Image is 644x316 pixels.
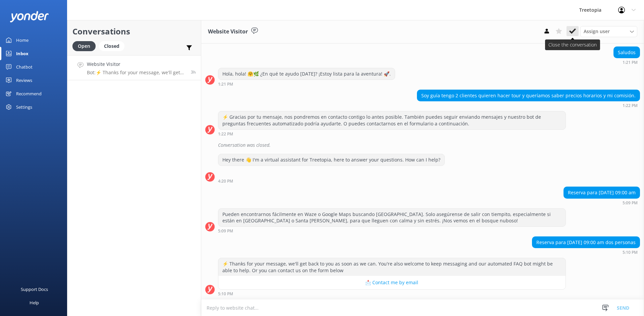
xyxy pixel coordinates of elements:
[218,131,566,136] div: 01:22pm 16-Aug-2025 (UTC -06:00) America/Mexico_City
[72,25,196,38] h2: Conversations
[218,139,640,151] div: Conversation was closed.
[30,296,39,309] div: Help
[532,237,640,248] div: Reserva para [DATE] 09:00 am dos personas
[613,60,640,65] div: 01:21pm 16-Aug-2025 (UTC -06:00) America/Mexico_City
[16,60,33,74] div: Chatbot
[614,47,640,58] div: Saludos
[218,276,566,289] button: 📩 Contact me by email
[218,209,566,226] div: Pueden encontrarnos fácilmente en Waze o Google Maps buscando [GEOGRAPHIC_DATA]. Solo asegúrense ...
[208,27,248,36] h3: Website Visitor
[16,33,29,47] div: Home
[584,28,610,35] span: Assign user
[532,250,640,254] div: 05:10pm 16-Aug-2025 (UTC -06:00) America/Mexico_City
[417,103,640,108] div: 01:22pm 16-Aug-2025 (UTC -06:00) America/Mexico_City
[218,228,566,233] div: 05:09pm 16-Aug-2025 (UTC -06:00) America/Mexico_City
[72,42,99,49] a: Open
[16,87,42,100] div: Recommend
[72,41,96,51] div: Open
[21,283,48,296] div: Support Docs
[218,179,445,183] div: 04:20pm 16-Aug-2025 (UTC -06:00) America/Mexico_City
[218,229,233,233] strong: 5:09 PM
[99,41,124,51] div: Closed
[218,154,444,166] div: Hey there 👋 I'm a virtual assistant for Treetopia, here to answer your questions. How can I help?
[99,42,128,49] a: Closed
[218,132,233,136] strong: 1:22 PM
[191,69,196,75] span: 05:10pm 16-Aug-2025 (UTC -06:00) America/Mexico_City
[563,200,640,205] div: 05:09pm 16-Aug-2025 (UTC -06:00) America/Mexico_City
[205,139,640,151] div: 2025-08-16T19:58:54.863
[16,74,32,87] div: Reviews
[87,61,186,68] h4: Website Visitor
[564,187,640,198] div: Reserva para [DATE] 09:00 am
[67,55,201,80] a: Website VisitorBot:⚡ Thanks for your message, we'll get back to you as soon as we can. You're als...
[218,258,566,276] div: ⚡ Thanks for your message, we'll get back to you as soon as we can. You're also welcome to keep m...
[623,104,638,108] strong: 1:22 PM
[623,250,638,254] strong: 5:10 PM
[16,100,32,114] div: Settings
[417,90,640,101] div: Soy guía tengo 2 clientes quieren hacer tour y queríamos saber precios horarios y mi comisión.
[623,201,638,205] strong: 5:09 PM
[218,292,233,296] strong: 5:10 PM
[218,68,395,80] div: Hola, hola! 🤗🌿 ¿En qué te ayudo [DATE]? ¡Estoy lista para la aventura! 🚀.
[218,82,233,86] strong: 1:21 PM
[87,70,186,76] p: Bot: ⚡ Thanks for your message, we'll get back to you as soon as we can. You're also welcome to k...
[218,82,395,86] div: 01:21pm 16-Aug-2025 (UTC -06:00) America/Mexico_City
[16,47,29,60] div: Inbox
[623,61,638,65] strong: 1:21 PM
[218,179,233,183] strong: 4:20 PM
[218,291,566,296] div: 05:10pm 16-Aug-2025 (UTC -06:00) America/Mexico_City
[580,26,637,37] div: Assign User
[218,111,566,129] div: ⚡ Gracias por tu mensaje, nos pondremos en contacto contigo lo antes posible. También puedes segu...
[10,11,49,22] img: yonder-white-logo.png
